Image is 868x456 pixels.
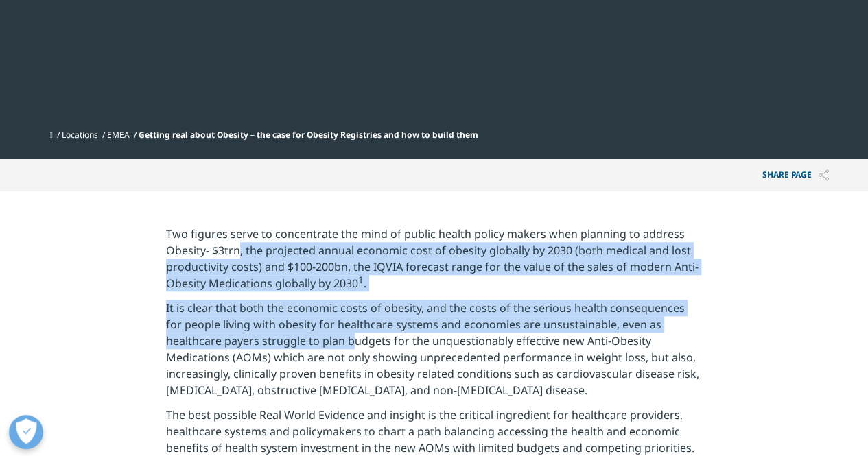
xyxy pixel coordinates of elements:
[358,274,364,286] sup: 1
[752,159,839,191] button: Share PAGEShare PAGE
[62,129,98,141] a: Locations
[107,129,130,141] a: EMEA
[166,300,702,407] p: It is clear that both the economic costs of obesity, and the costs of the serious health conseque...
[166,226,702,300] p: Two figures serve to concentrate the mind of public health policy makers when planning to address...
[139,129,478,141] span: Getting real about Obesity – the case for Obesity Registries and how to build them
[9,415,43,449] button: Open Preferences
[819,169,829,181] img: Share PAGE
[752,159,839,191] p: Share PAGE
